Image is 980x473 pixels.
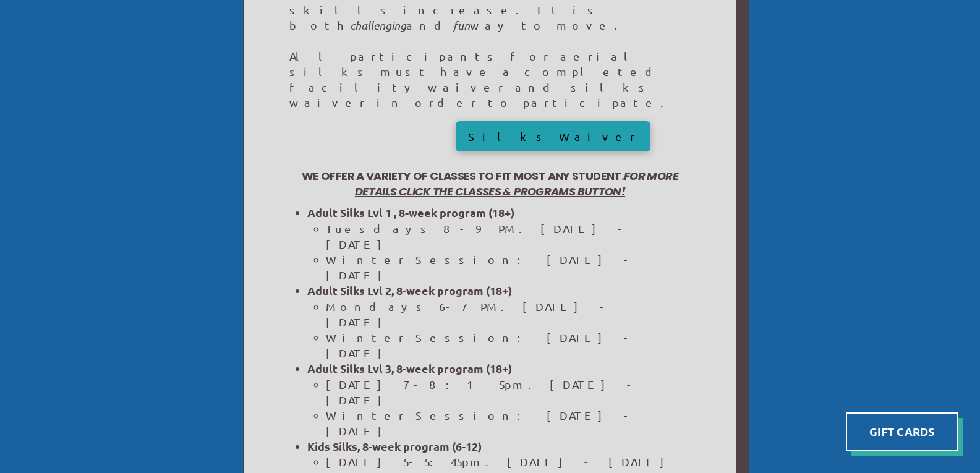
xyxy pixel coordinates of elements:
[326,407,691,438] li: Winter Session: [DATE] - [DATE]
[350,19,406,32] em: challenging
[453,19,470,32] em: fun
[307,205,514,219] strong: Adult Silks Lvl 1 , 8-week program (18+)
[326,221,691,252] li: Tuesdays 8-9 PM. [DATE] - [DATE]
[307,283,512,297] strong: Adult Silks Lvl 2, 8-week program (18+)
[355,168,678,199] em: For more details click the Classes & Programs button!
[307,439,482,453] strong: Kids Silks, 8-week program (6-12)
[326,299,691,330] li: Mondays 6-7 PM. [DATE] - [DATE]
[456,121,651,151] a: Silks Waiver
[326,330,691,360] li: Winter Session: [DATE] - [DATE]
[326,252,691,283] li: Winter Session: [DATE] - [DATE]
[326,454,691,469] li: [DATE] 5-5:45pm. [DATE] - [DATE]
[468,131,638,142] span: Silks Waiver
[307,361,512,375] strong: Adult Silks Lvl 3, 8-week program (18+)
[302,168,678,199] span: We offer a variety of classes to fit most any student.
[326,377,691,407] li: [DATE] 7-8:15pm. [DATE] - [DATE]
[289,48,691,111] p: All participants for aerial silks must have a completed facility waiver and silks waiver in order...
